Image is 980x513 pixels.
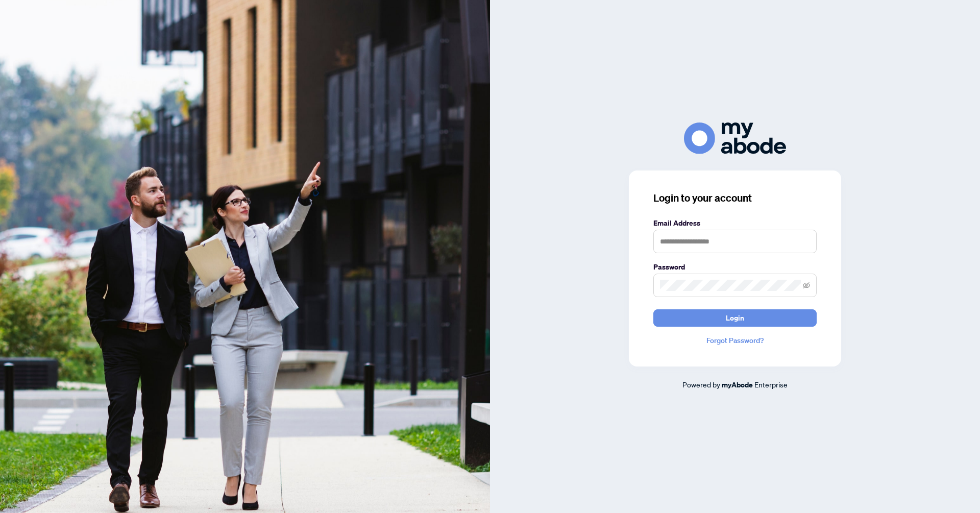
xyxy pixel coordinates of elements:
span: eye-invisible [803,282,810,289]
span: Enterprise [754,380,788,389]
label: Email Address [653,217,817,229]
span: Powered by [682,380,720,389]
img: ma-logo [684,123,786,154]
h3: Login to your account [653,191,817,205]
button: Login [653,309,817,327]
label: Password [653,261,817,273]
a: myAbode [722,379,753,390]
a: Forgot Password? [653,335,817,346]
span: Login [726,310,744,326]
